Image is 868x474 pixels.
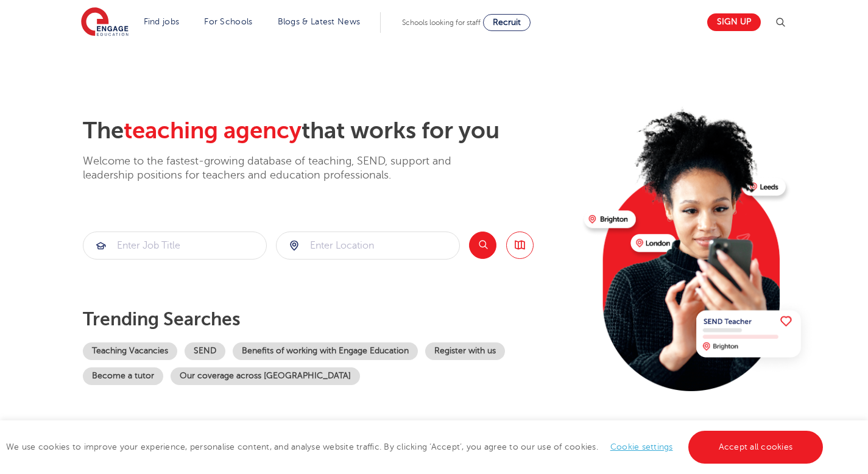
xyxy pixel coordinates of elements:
a: Blogs & Latest News [278,17,361,26]
input: Submit [83,232,266,259]
a: Teaching Vacancies [83,342,177,360]
p: Welcome to the fastest-growing database of teaching, SEND, support and leadership positions for t... [83,154,485,183]
a: Find jobs [144,17,180,26]
span: Recruit [493,18,521,27]
a: For Schools [204,17,252,26]
a: SEND [185,342,225,360]
input: Submit [277,232,459,259]
img: Engage Education [81,7,129,38]
h2: The that works for you [83,117,574,145]
a: Recruit [483,14,531,31]
button: Search [469,232,496,259]
a: Sign up [707,13,761,31]
span: teaching agency [124,118,302,144]
a: Register with us [425,342,505,360]
div: Submit [276,232,460,260]
a: Our coverage across [GEOGRAPHIC_DATA] [171,367,360,385]
p: Trending searches [83,308,574,330]
a: Accept all cookies [688,431,824,464]
div: Submit [83,232,267,260]
a: Become a tutor [83,367,163,385]
span: Schools looking for staff [402,18,481,27]
a: Benefits of working with Engage Education [233,342,418,360]
a: Cookie settings [610,442,673,451]
span: We use cookies to improve your experience, personalise content, and analyse website traffic. By c... [6,442,826,451]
